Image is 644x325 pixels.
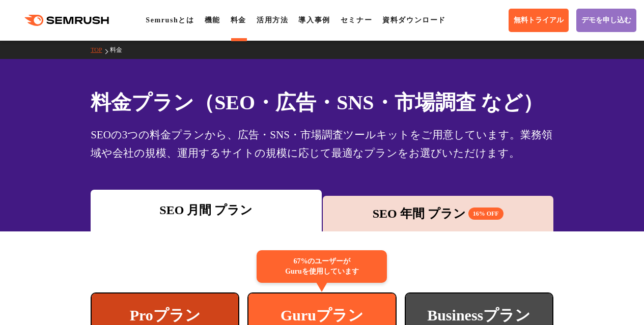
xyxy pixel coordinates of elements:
[509,9,569,32] a: 無料トライアル
[298,16,330,24] a: 導入事例
[581,16,631,25] span: デモを申し込む
[110,46,130,53] a: 料金
[91,87,553,117] h1: 料金プラン（SEO・広告・SNS・市場調査 など）
[205,16,220,24] a: 機能
[341,16,372,24] a: セミナー
[91,46,109,53] a: TOP
[257,250,387,283] div: 67%のユーザーが Guruを使用しています
[468,208,503,220] span: 16% OFF
[96,201,316,219] div: SEO 月間 プラン
[231,16,246,24] a: 料金
[382,16,446,24] a: 資料ダウンロード
[257,16,288,24] a: 活用方法
[146,16,194,24] a: Semrushとは
[576,9,636,32] a: デモを申し込む
[328,204,548,223] div: SEO 年間 プラン
[91,126,553,162] div: SEOの3つの料金プランから、広告・SNS・市場調査ツールキットをご用意しています。業務領域や会社の規模、運用するサイトの規模に応じて最適なプランをお選びいただけます。
[514,16,564,25] span: 無料トライアル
